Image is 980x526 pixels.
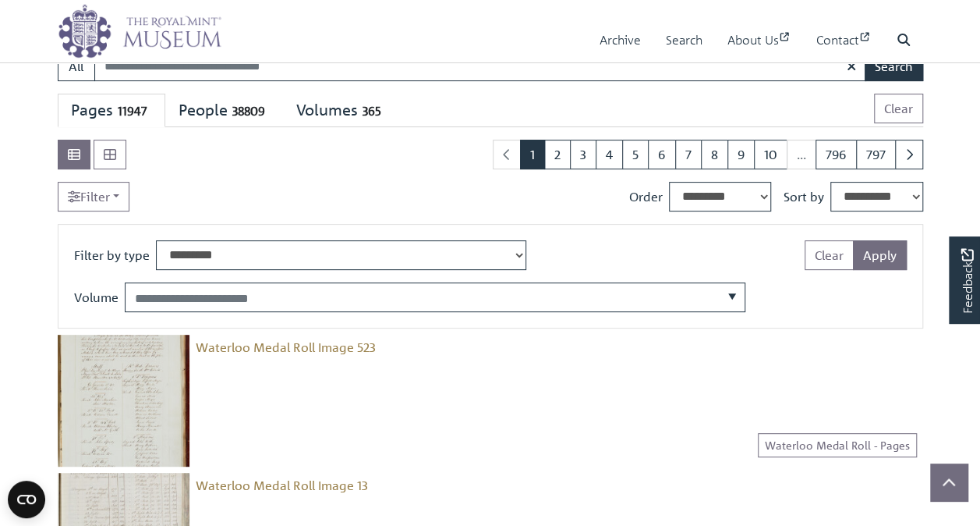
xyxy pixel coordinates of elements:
a: Would you like to provide feedback? [949,236,980,324]
a: Goto page 4 [596,140,623,169]
button: Clear [874,94,923,123]
a: Goto page 9 [727,140,755,169]
div: People [179,101,270,120]
a: Filter [58,182,129,211]
a: Goto page 2 [544,140,571,169]
label: Volume [74,283,119,312]
a: Goto page 6 [648,140,676,169]
a: Goto page 3 [570,140,596,169]
a: Search [666,18,702,62]
a: Goto page 797 [856,140,896,169]
button: Scroll to top [930,464,968,501]
button: Open CMP widget [8,481,45,518]
button: All [58,52,95,81]
label: Order [629,187,663,206]
a: Waterloo Medal Roll Image 13 [196,478,368,493]
span: Goto page 1 [520,140,545,169]
div: Volumes [296,101,385,120]
input: Enter one or more search terms... [94,52,866,81]
div: Pages [71,101,152,120]
a: Contact [816,18,872,62]
button: Clear [805,240,854,270]
a: Goto page 8 [701,140,728,169]
button: Search [865,52,923,81]
span: Feedback [957,249,976,314]
a: About Us [727,18,791,62]
label: Filter by type [74,240,150,270]
span: 11947 [113,102,152,120]
img: Waterloo Medal Roll Image 523 [58,335,189,467]
a: Goto page 10 [754,140,787,169]
a: Goto page 7 [675,140,702,169]
nav: pagination [486,140,923,169]
li: Previous page [493,140,521,169]
a: Next page [895,140,923,169]
label: Sort by [784,187,824,206]
span: 365 [358,102,385,120]
a: Waterloo Medal Roll Image 523 [196,339,376,355]
a: Archive [600,18,641,62]
img: logo_wide.png [58,4,221,59]
a: Waterloo Medal Roll - Pages [758,433,917,457]
span: 38809 [228,102,270,120]
button: Apply [853,240,907,270]
a: Goto page 796 [815,140,857,169]
a: Goto page 5 [622,140,649,169]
